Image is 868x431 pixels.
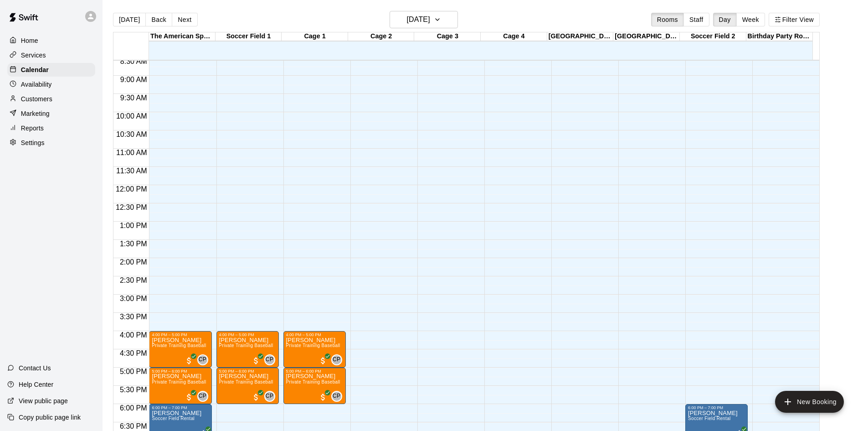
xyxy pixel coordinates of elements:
button: Week [736,13,765,26]
span: 3:30 PM [118,313,149,321]
a: Availability [7,78,95,91]
span: 3:00 PM [118,295,149,302]
p: Reports [21,124,44,133]
span: 11:00 AM [114,149,149,156]
div: 4:00 PM – 5:00 PM: Andrew Hester [283,331,346,368]
span: CP [199,392,206,401]
div: Cage 1 [282,32,348,41]
span: CP [199,355,206,364]
span: Private Training Baseball [286,343,340,348]
span: Cletis Powell [335,354,342,365]
p: Contact Us [19,363,51,373]
a: Calendar [7,63,95,77]
button: [DATE] [390,11,458,28]
span: All customers have paid [252,356,261,365]
span: All customers have paid [318,393,328,402]
span: 2:00 PM [118,258,149,266]
span: CP [266,392,273,401]
button: Day [713,13,737,26]
div: Cletis Powell [197,354,208,365]
span: 1:00 PM [118,222,149,229]
div: Customers [7,92,95,106]
span: 10:00 AM [114,112,149,120]
span: Private Training Baseball [152,379,206,384]
span: All customers have paid [185,393,194,402]
span: 5:30 PM [118,386,149,394]
button: Filter View [769,13,820,26]
span: Cletis Powell [335,391,342,402]
span: 2:30 PM [118,276,149,284]
span: 6:30 PM [118,422,149,430]
span: Private Training Baseball [286,379,340,384]
span: 9:30 AM [118,94,149,102]
div: 6:00 PM – 7:00 PM [152,405,209,410]
div: Cletis Powell [331,354,342,365]
a: Home [7,34,95,47]
div: 6:00 PM – 7:00 PM [688,405,745,410]
div: Birthday Party Room [746,32,813,41]
span: 4:30 PM [118,349,149,357]
button: Rooms [651,13,684,26]
span: 12:00 PM [113,185,149,193]
div: Soccer Field 2 [680,32,746,41]
div: 5:00 PM – 6:00 PM: Lucas Goldstein [216,368,279,404]
span: Cletis Powell [201,354,208,365]
div: 4:00 PM – 5:00 PM [219,332,276,337]
p: Customers [21,94,52,104]
span: 4:00 PM [118,331,149,339]
div: [GEOGRAPHIC_DATA] W [GEOGRAPHIC_DATA] [547,32,614,41]
div: 5:00 PM – 6:00 PM [152,369,209,374]
div: 5:00 PM – 6:00 PM [219,369,276,374]
button: add [775,391,844,413]
span: 1:30 PM [118,240,149,248]
span: 5:00 PM [118,368,149,375]
p: Help Center [19,380,53,389]
span: All customers have paid [318,356,328,365]
span: Cletis Powell [201,391,208,402]
div: [GEOGRAPHIC_DATA] [613,32,680,41]
div: 5:00 PM – 6:00 PM [286,369,343,374]
span: Soccer Field Rental [688,416,731,421]
span: Soccer Field Rental [152,416,195,421]
div: Soccer Field 1 [216,32,282,41]
span: Cletis Powell [268,391,275,402]
span: 12:30 PM [113,203,149,211]
p: View public page [19,396,68,405]
span: 8:30 AM [118,57,149,65]
span: 6:00 PM [118,404,149,412]
div: 4:00 PM – 5:00 PM [152,332,209,337]
span: 10:30 AM [114,130,149,138]
p: Settings [21,138,45,147]
span: Private Training Baseball [219,379,273,384]
div: 5:00 PM – 6:00 PM: Lucas Goldstein [283,368,346,404]
p: Home [21,36,38,45]
div: 4:00 PM – 5:00 PM [286,332,343,337]
p: Services [21,51,46,60]
a: Services [7,48,95,62]
div: Cletis Powell [197,391,208,402]
button: Staff [683,13,709,26]
h6: [DATE] [407,13,430,26]
a: Settings [7,136,95,150]
span: 11:30 AM [114,167,149,175]
div: Cage 2 [348,32,415,41]
div: 4:00 PM – 5:00 PM: Andrew Hester [216,331,279,368]
p: Copy public page link [19,413,81,422]
div: Cletis Powell [264,354,275,365]
a: Marketing [7,107,95,120]
div: The American Sports Academy [149,32,216,41]
div: 5:00 PM – 6:00 PM: Lucas Goldstein [149,368,211,404]
p: Calendar [21,65,49,74]
span: CP [333,355,340,364]
span: CP [333,392,340,401]
button: [DATE] [113,13,146,26]
span: All customers have paid [185,356,194,365]
span: Cletis Powell [268,354,275,365]
span: All customers have paid [252,393,261,402]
